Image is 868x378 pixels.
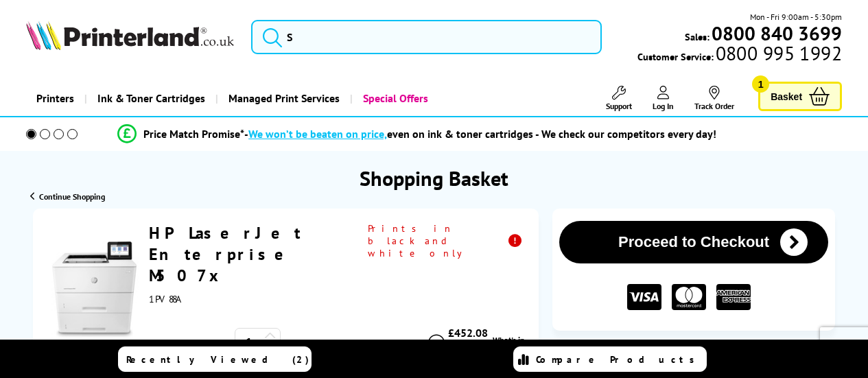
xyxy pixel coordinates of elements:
[149,222,302,286] a: HP LaserJet Enterprise M507x
[369,337,423,349] span: Remove
[244,127,716,141] div: - even on ink & toner cartridges - We check our competitors every day!
[97,81,205,116] span: Ink & Toner Cartridges
[627,284,661,311] img: VISA
[248,127,387,141] span: We won’t be beaten on price,
[369,333,447,353] a: Delete item from your basket
[26,21,234,50] img: Printerland Logo
[350,81,438,116] a: Special Offers
[637,47,842,63] span: Customer Service:
[694,86,734,111] a: Track Order
[714,47,842,60] span: 0800 995 1992
[685,30,709,43] span: Sales:
[26,81,84,116] a: Printers
[606,101,632,111] span: Support
[118,346,312,372] a: Recently Viewed (2)
[653,101,674,111] span: Log In
[559,221,828,263] button: Proceed to Checkout
[716,284,751,311] img: American Express
[513,346,707,372] a: Compare Products
[493,335,525,355] span: What's in the box?
[149,293,180,305] span: 1PV88A
[39,191,105,202] span: Continue Shopping
[251,20,602,54] input: S
[288,337,358,349] a: Update
[709,27,842,40] a: 0800 840 3699
[672,284,706,311] img: MASTER CARD
[126,353,309,366] span: Recently Viewed (2)
[758,82,842,111] a: Basket 1
[47,241,142,337] img: HP LaserJet Enterprise M507x
[84,81,215,116] a: Ink & Toner Cartridges
[653,86,674,111] a: Log In
[149,337,229,349] span: Quantity:
[771,87,802,106] span: Basket
[143,127,244,141] span: Price Match Promise*
[750,10,842,23] span: Mon - Fri 9:00am - 5:30pm
[447,326,489,340] div: £452.08
[712,21,842,46] b: 0800 840 3699
[606,86,632,111] a: Support
[360,165,508,191] h1: Shopping Basket
[489,335,525,355] a: lnk_inthebox
[752,75,769,93] span: 1
[7,122,827,146] li: modal_Promise
[215,81,350,116] a: Managed Print Services
[30,191,105,202] a: Continue Shopping
[26,21,234,53] a: Printerland Logo
[368,222,525,259] span: Prints in black and white only
[536,353,702,366] span: Compare Products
